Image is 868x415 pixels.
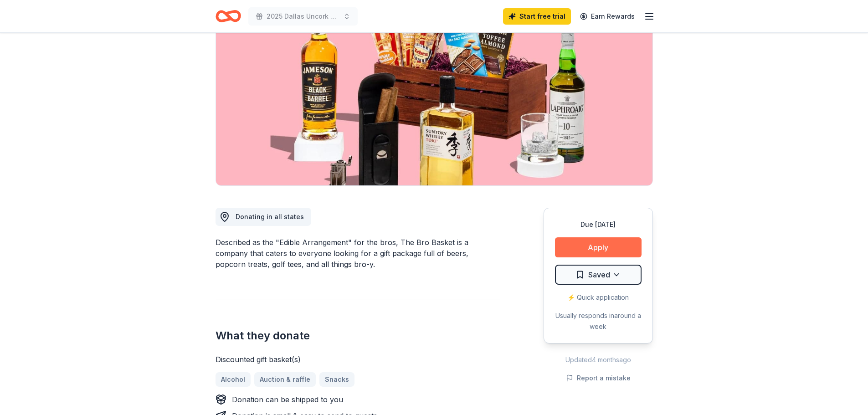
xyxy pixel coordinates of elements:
[216,328,500,343] h2: What they donate
[254,372,316,387] a: Auction & raffle
[503,8,571,25] a: Start free trial
[267,11,339,22] span: 2025 Dallas Uncork a Cure
[575,8,640,25] a: Earn Rewards
[588,269,610,281] span: Saved
[216,11,652,185] img: Image for The BroBasket
[555,310,642,332] div: Usually responds in around a week
[248,7,358,26] button: 2025 Dallas Uncork a Cure
[555,219,642,230] div: Due [DATE]
[544,354,653,365] div: Updated 4 months ago
[232,394,343,405] div: Donation can be shipped to you
[216,372,251,387] a: Alcohol
[555,237,642,257] button: Apply
[216,5,241,27] a: Home
[216,354,500,365] div: Discounted gift basket(s)
[555,292,642,303] div: ⚡️ Quick application
[216,237,500,270] div: Described as the "Edible Arrangement" for the bros, The Bro Basket is a company that caters to ev...
[236,213,304,220] span: Donating in all states
[566,373,631,384] button: Report a mistake
[319,372,354,387] a: Snacks
[555,265,642,285] button: Saved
